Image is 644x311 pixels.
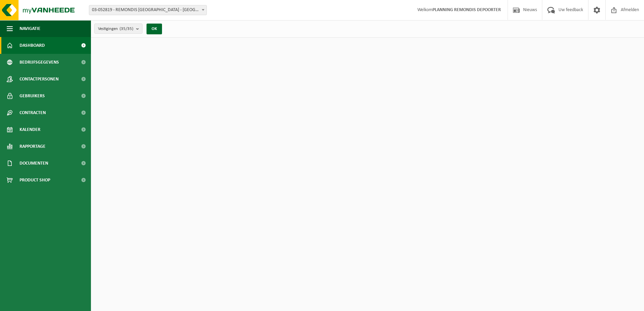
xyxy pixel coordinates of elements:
[120,27,133,31] count: (35/35)
[94,24,142,34] button: Vestigingen(35/35)
[20,138,45,155] span: Rapportage
[20,54,59,71] span: Bedrijfsgegevens
[20,121,40,138] span: Kalender
[20,172,50,188] span: Product Shop
[20,104,46,121] span: Contracten
[89,5,207,15] span: 03-052819 - REMONDIS WEST-VLAANDEREN - OOSTENDE
[20,155,48,172] span: Documenten
[432,7,501,12] strong: PLANNING REMONDIS DEPOORTER
[89,5,206,15] span: 03-052819 - REMONDIS WEST-VLAANDEREN - OOSTENDE
[20,71,59,88] span: Contactpersonen
[147,24,162,34] button: OK
[98,24,133,34] span: Vestigingen
[20,20,40,37] span: Navigatie
[20,88,45,104] span: Gebruikers
[20,37,45,54] span: Dashboard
